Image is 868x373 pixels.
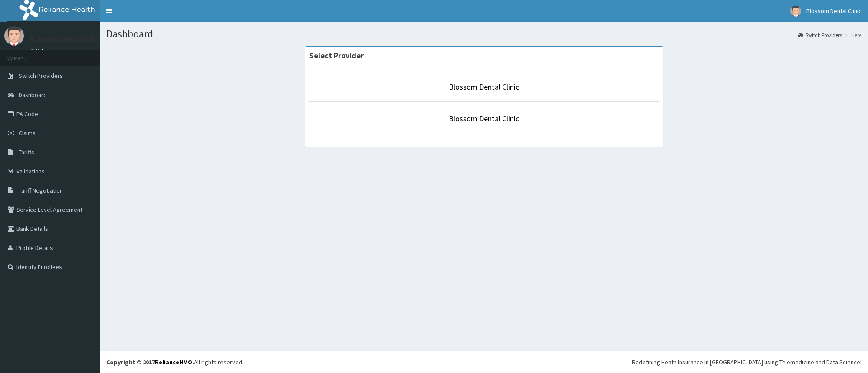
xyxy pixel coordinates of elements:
h1: Dashboard [106,28,861,40]
footer: All rights reserved. [100,351,868,373]
p: Blossom Dental Clinic [30,35,104,43]
a: Blossom Dental Clinic [449,113,519,123]
a: RelianceHMO [155,358,192,366]
img: User Image [4,26,24,46]
a: Online [30,47,51,53]
img: User Image [790,6,801,17]
span: Dashboard [19,91,47,99]
span: Tariffs [19,148,34,156]
li: Here [843,31,861,39]
span: Claims [19,129,36,137]
strong: Copyright © 2017 . [106,358,194,366]
span: Switch Providers [19,72,63,80]
a: Switch Providers [798,31,842,39]
span: Tariff Negotiation [19,186,63,194]
span: Blossom Dental Clinic [806,7,861,15]
div: Redefining Heath Insurance in [GEOGRAPHIC_DATA] using Telemedicine and Data Science! [632,358,861,366]
a: Blossom Dental Clinic [449,82,519,92]
strong: Select Provider [309,50,364,60]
